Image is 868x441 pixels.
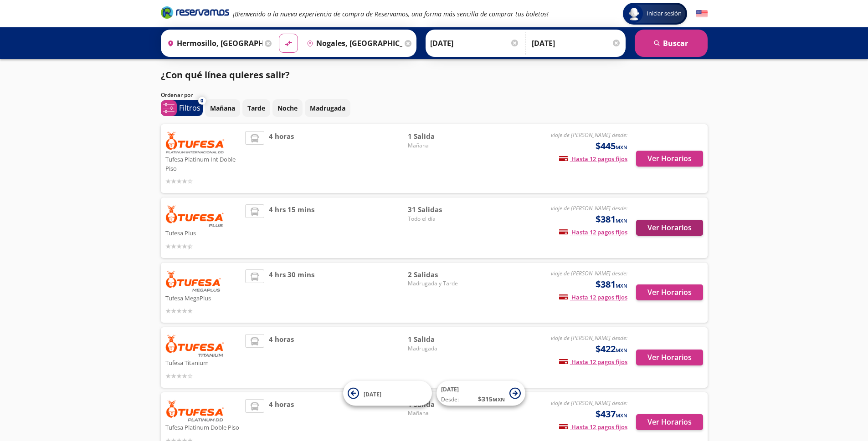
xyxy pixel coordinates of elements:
[636,220,703,236] button: Ver Horarios
[493,396,505,403] small: MXN
[559,155,627,163] span: Hasta 12 pagos fijos
[559,293,627,301] span: Hasta 12 pagos fijos
[165,269,222,292] img: Tufesa MegaPlus
[408,279,472,288] span: Madrugada y Tarde
[164,32,263,55] input: Buscar Origen
[161,100,203,116] button: 0Filtros
[408,409,472,417] span: Mañana
[408,142,472,150] span: Mañana
[441,385,459,393] span: [DATE]
[616,412,627,419] small: MXN
[430,32,519,55] input: Elegir Fecha
[551,204,627,212] em: viaje de [PERSON_NAME] desde:
[636,284,703,300] button: Ver Horarios
[269,334,294,381] span: 4 horas
[551,334,627,342] em: viaje de [PERSON_NAME] desde:
[161,5,229,19] i: Brand Logo
[551,131,627,139] em: viaje de [PERSON_NAME] desde:
[205,99,240,117] button: Mañana
[303,32,402,55] input: Buscar Destino
[161,5,229,22] a: Brand Logo
[165,227,241,238] p: Tufesa Plus
[559,423,627,431] span: Hasta 12 pagos fijos
[277,103,298,113] p: Noche
[165,334,225,357] img: Tufesa Titanium
[596,139,627,153] span: $445
[269,269,314,316] span: 4 hrs 30 mins
[532,32,621,55] input: Opcional
[596,213,627,226] span: $381
[247,103,265,113] p: Tarde
[437,381,525,406] button: [DATE]Desde:$315MXN
[643,9,685,18] span: Iniciar sesión
[165,399,225,422] img: Tufesa Platinum Doble Piso
[616,217,627,224] small: MXN
[269,131,294,186] span: 4 horas
[233,10,549,18] em: ¡Bienvenido a la nueva experiencia de compra de Reservamos, una forma más sencilla de comprar tus...
[364,390,381,398] span: [DATE]
[408,215,472,223] span: Todo el día
[636,414,703,430] button: Ver Horarios
[616,144,627,151] small: MXN
[441,395,459,404] span: Desde:
[636,350,703,365] button: Ver Horarios
[272,99,303,117] button: Noche
[616,347,627,354] small: MXN
[559,358,627,366] span: Hasta 12 pagos fijos
[343,381,432,406] button: [DATE]
[408,204,472,215] span: 31 Salidas
[408,269,472,280] span: 2 Salidas
[305,99,350,117] button: Madrugada
[636,151,703,167] button: Ver Horarios
[165,204,225,227] img: Tufesa Plus
[596,278,627,291] span: $381
[559,228,627,236] span: Hasta 12 pagos fijos
[165,153,241,173] p: Tufesa Platinum Int Doble Piso
[408,131,472,142] span: 1 Salida
[551,269,627,277] em: viaje de [PERSON_NAME] desde:
[408,334,472,345] span: 1 Salida
[596,342,627,356] span: $422
[408,345,472,353] span: Madrugada
[165,131,225,153] img: Tufesa Platinum Int Doble Piso
[310,103,345,113] p: Madrugada
[200,97,203,105] span: 0
[165,421,241,432] p: Tufesa Platinum Doble Piso
[635,30,708,57] button: Buscar
[478,394,505,404] span: $ 315
[242,99,270,117] button: Tarde
[161,68,290,82] p: ¿Con qué línea quieres salir?
[210,103,235,113] p: Mañana
[696,8,708,20] button: English
[616,282,627,289] small: MXN
[596,407,627,421] span: $437
[165,292,241,303] p: Tufesa MegaPlus
[269,204,314,251] span: 4 hrs 15 mins
[179,102,200,113] p: Filtros
[551,399,627,407] em: viaje de [PERSON_NAME] desde:
[165,357,241,368] p: Tufesa Titanium
[161,91,193,99] p: Ordenar por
